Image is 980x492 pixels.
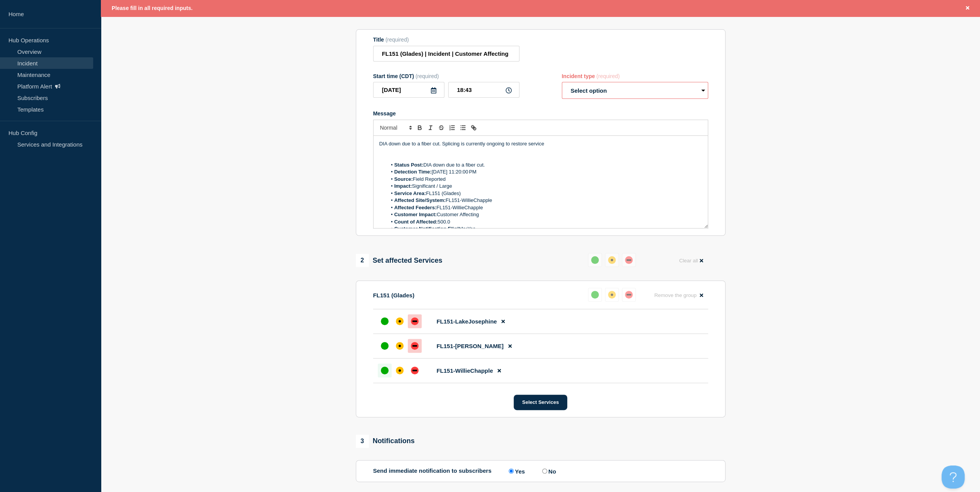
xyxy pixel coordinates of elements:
button: down [622,288,636,302]
button: Toggle bulleted list [457,123,468,132]
div: up [591,256,599,264]
strong: Customer Impact: [394,212,437,217]
span: 3 [356,435,369,448]
div: affected [608,256,616,264]
button: affected [605,253,619,267]
span: FL151-WillieChapple [437,367,493,374]
div: Set affected Services [356,254,442,267]
strong: Service Area: [394,190,426,196]
span: FL151-LakeJosephine [437,318,497,325]
div: affected [396,317,404,325]
strong: Detection Time: [394,169,432,175]
div: down [411,342,419,350]
div: affected [608,291,616,299]
span: Font size [377,123,414,132]
label: Yes [507,467,525,475]
li: Yes [387,225,702,232]
span: (required) [415,73,439,79]
span: FL151-[PERSON_NAME] [437,343,504,349]
p: Send immediate notification to subscribers [373,467,492,475]
button: Remove the group [650,288,708,303]
button: Toggle bold text [414,123,425,132]
div: Message [374,136,708,228]
select: Incident type [562,82,708,99]
button: Toggle link [468,123,479,132]
p: DIA down due to a fiber cut. Splicing is currently ongoing to restore service [379,140,702,147]
button: Clear all [674,253,708,268]
div: down [625,256,633,264]
strong: Status Post: [394,162,424,168]
button: Select Services [514,395,567,410]
div: Incident type [562,73,708,79]
input: HH:MM [448,82,519,98]
button: Toggle strikethrough text [436,123,447,132]
input: No [542,469,547,474]
div: down [411,317,419,325]
span: 2 [356,254,369,267]
div: Notifications [356,435,415,448]
div: Start time (CDT) [373,73,519,79]
input: Yes [509,469,514,474]
span: Please fill in all required inputs. [112,5,193,11]
button: Toggle ordered list [447,123,457,132]
span: (required) [385,37,409,43]
span: (required) [596,73,620,79]
iframe: Help Scout Beacon - Open [941,465,965,489]
strong: Impact: [394,183,412,189]
div: Title [373,37,519,43]
input: Title [373,46,519,62]
div: down [411,367,419,374]
li: [DATE] 11:20:00 PM [387,168,702,175]
button: down [622,253,636,267]
strong: Source: [394,176,413,182]
div: affected [396,367,404,374]
button: Close banner [963,4,972,13]
button: affected [605,288,619,302]
div: affected [396,342,404,350]
div: up [591,291,599,299]
li: Significant / Large [387,183,702,190]
div: up [381,342,389,350]
li: FL151 (Glades) [387,190,702,197]
strong: Customer Notification Eligible: [394,226,467,232]
button: up [588,253,602,267]
li: Field Reported [387,176,702,183]
div: Message [373,110,708,117]
strong: Affected Site/System: [394,197,446,203]
div: Send immediate notification to subscribers [373,467,708,475]
input: YYYY-MM-DD [373,82,444,98]
div: up [381,317,389,325]
strong: Count of Affected: [394,219,438,225]
li: DIA down due to a fiber cut. [387,162,702,168]
label: No [540,467,556,475]
li: FL151-WillieChapple [387,204,702,211]
p: FL151 (Glades) [373,292,415,299]
div: up [381,367,389,374]
strong: Affected Feeders: [394,205,437,210]
li: Customer Affecting [387,211,702,218]
li: FL151-WillieChapple [387,197,702,204]
li: 500.0 [387,218,702,225]
span: Remove the group [654,292,697,298]
button: Toggle italic text [425,123,436,132]
div: down [625,291,633,299]
button: up [588,288,602,302]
